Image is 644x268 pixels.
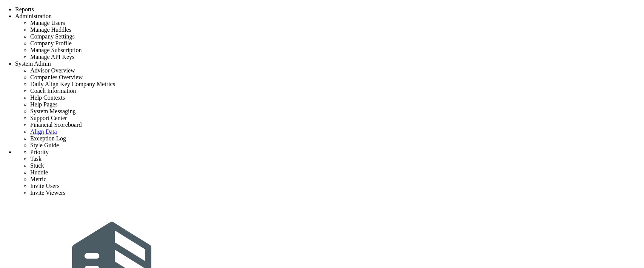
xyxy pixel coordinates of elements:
span: Metric [30,176,46,182]
span: Administration [15,13,52,19]
span: Manage Subscription [30,47,82,53]
a: Align Data [30,128,57,135]
span: Advisor Overview [30,67,75,74]
span: Invite Viewers [30,189,65,196]
span: Exception Log [30,135,66,142]
span: Huddle [30,169,48,176]
span: Financial Scoreboard [30,122,82,128]
span: Priority [30,149,49,155]
span: Companies Overview [30,74,83,80]
span: System Admin [15,60,51,67]
span: Daily Align Key Company Metrics [30,81,115,87]
span: System Messaging [30,108,75,114]
span: Manage Users [30,20,65,26]
span: Reports [15,6,34,12]
span: Help Pages [30,101,57,108]
span: Invite Users [30,183,60,189]
span: Task [30,156,42,162]
span: Style Guide [30,142,59,148]
span: Manage API Keys [30,54,74,60]
span: Stuck [30,162,44,169]
span: Help Contexts [30,94,65,101]
span: Coach Information [30,88,76,94]
span: Company Settings [30,33,75,40]
span: Company Profile [30,40,72,46]
span: Support Center [30,115,67,121]
span: Manage Huddles [30,26,71,33]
